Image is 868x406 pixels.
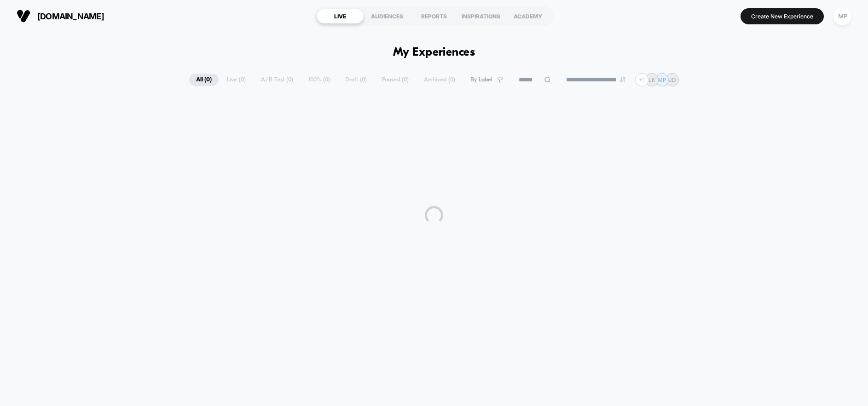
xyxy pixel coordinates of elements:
[648,76,655,83] p: LK
[741,8,824,24] button: Create New Experience
[669,76,676,83] p: JD
[470,76,492,83] span: By Label
[411,9,457,23] div: REPORTS
[14,9,107,23] button: [DOMAIN_NAME]
[504,9,551,23] div: ACADEMY
[457,9,504,23] div: INSPIRATIONS
[364,9,411,23] div: AUDIENCES
[17,9,30,23] img: Visually logo
[658,76,666,83] p: MP
[635,73,648,86] div: + 1
[317,9,364,23] div: LIVE
[189,74,219,86] span: All ( 0 )
[620,77,625,82] img: end
[393,46,475,59] h1: My Experiences
[37,11,104,21] span: [DOMAIN_NAME]
[833,7,851,25] div: MP
[831,7,854,26] button: MP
